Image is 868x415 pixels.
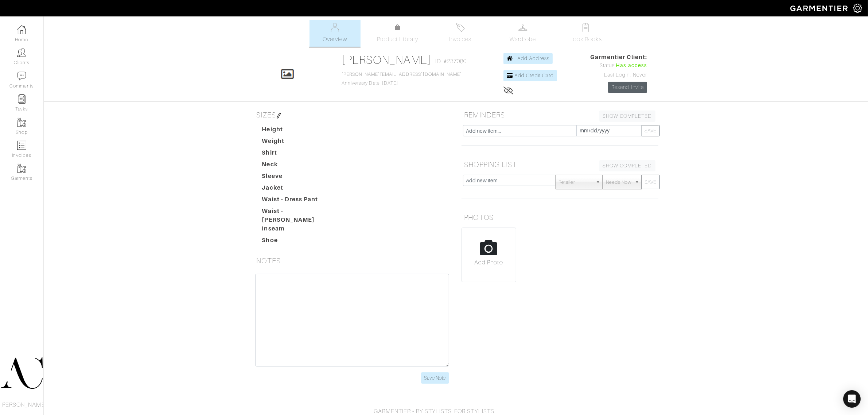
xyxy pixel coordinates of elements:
img: dashboard-icon-dbcd8f5a0b271acd01030246c82b418ddd0df26cd7fceb0bd07c9910d44c42f6.png [17,25,26,34]
h5: PHOTOS [462,210,658,225]
span: Retailer [558,175,593,190]
dt: Waist - Dress Pant [257,195,340,207]
img: wardrobe-487a4870c1b7c33e795ec22d11cfc2ed9d08956e64fb3008fe2437562e282088.svg [518,23,528,32]
img: garmentier-logo-header-white-b43fb05a5012e4ada735d5af1a66efaba907eab6374d6393d1fbf88cb4ef424d.png [787,2,853,15]
img: todo-9ac3debb85659649dc8f770b8b6100bb5dab4b48dedcbae339e5042a72dfd3cc.svg [581,23,590,32]
img: comment-icon-a0a6a9ef722e966f86d9cbdc48e553b5cf19dbc54f86b18d962a5391bc8f6eb6.png [17,71,26,81]
span: Add Address [517,55,549,61]
dt: Sleeve [257,172,340,183]
a: Overview [310,20,361,47]
img: gear-icon-white-bd11855cb880d31180b6d7d6211b90ccbf57a29d726f0c71d8c61bd08dd39cc2.png [853,4,862,13]
div: Last Login: Never [590,71,647,79]
dt: Shirt [257,148,340,160]
dt: Waist - [PERSON_NAME] [257,207,340,224]
div: Status: [590,62,647,70]
input: Add new item... [463,125,577,136]
a: Invoices [435,20,486,47]
a: Product Library [372,23,423,44]
a: Look Books [560,20,611,47]
span: Needs Now [606,175,631,190]
span: Overview [323,35,347,44]
dt: Neck [257,160,340,172]
span: Wardrobe [510,35,536,44]
dt: Shoe [257,236,340,248]
h5: REMINDERS [462,108,658,122]
dt: Height [257,125,340,137]
div: Open Intercom Messenger [843,390,861,408]
dt: Weight [257,137,340,148]
dt: Inseam [257,224,340,236]
span: Add Credit Card [514,73,554,78]
a: Add Address [503,53,553,64]
h5: SHOPPING LIST [462,157,658,172]
span: Has access [616,62,647,70]
span: Product Library [377,35,418,44]
a: SHOW COMPLETED [599,160,655,171]
span: Look Books [569,35,602,44]
img: orders-27d20c2124de7fd6de4e0e44c1d41de31381a507db9b33961299e4e07d508b8c.svg [456,23,465,32]
span: Garmentier Client: [590,53,647,62]
a: Wardrobe [498,20,549,47]
img: clients-icon-6bae9207a08558b7cb47a8932f037763ab4055f8c8b6bfacd5dc20c3e0201464.png [17,48,26,57]
a: Add Credit Card [503,70,557,81]
span: Anniversary Date: [DATE] [342,72,462,86]
h5: SIZES [254,108,451,122]
span: Invoices [449,35,471,44]
a: SHOW COMPLETED [599,110,655,122]
img: orders-icon-0abe47150d42831381b5fb84f609e132dff9fe21cb692f30cb5eec754e2cba89.png [17,141,26,150]
img: garments-icon-b7da505a4dc4fd61783c78ac3ca0ef83fa9d6f193b1c9dc38574b1d14d53ca28.png [17,164,26,173]
dt: Jacket [257,183,340,195]
a: Resend Invite [608,82,647,93]
a: [PERSON_NAME][EMAIL_ADDRESS][DOMAIN_NAME] [342,72,462,77]
img: basicinfo-40fd8af6dae0f16599ec9e87c0ef1c0a1fdea2edbe929e3d69a839185d80c458.svg [330,23,339,32]
input: Save Note [421,372,449,384]
h5: NOTES [254,253,451,268]
input: Add new item [463,175,556,186]
a: [PERSON_NAME] [342,53,432,66]
img: garments-icon-b7da505a4dc4fd61783c78ac3ca0ef83fa9d6f193b1c9dc38574b1d14d53ca28.png [17,118,26,127]
img: reminder-icon-8004d30b9f0a5d33ae49ab947aed9ed385cf756f9e5892f1edd6e32f2345188e.png [17,94,26,104]
img: pen-cf24a1663064a2ec1b9c1bd2387e9de7a2fa800b781884d57f21acf72779bad2.png [276,113,282,119]
button: SAVE [642,175,660,189]
span: ID: #237080 [435,57,467,66]
button: SAVE [642,125,660,136]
